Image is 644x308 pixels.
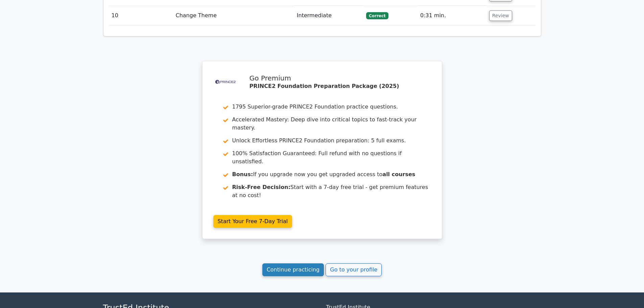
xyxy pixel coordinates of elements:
[262,263,324,276] a: Continue practicing
[213,215,292,228] a: Start Your Free 7-Day Trial
[294,6,363,25] td: Intermediate
[366,12,388,19] span: Correct
[109,6,173,25] td: 10
[326,263,382,276] a: Go to your profile
[173,6,294,25] td: Change Theme
[418,6,486,25] td: 0:31 min.
[489,10,512,21] button: Review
